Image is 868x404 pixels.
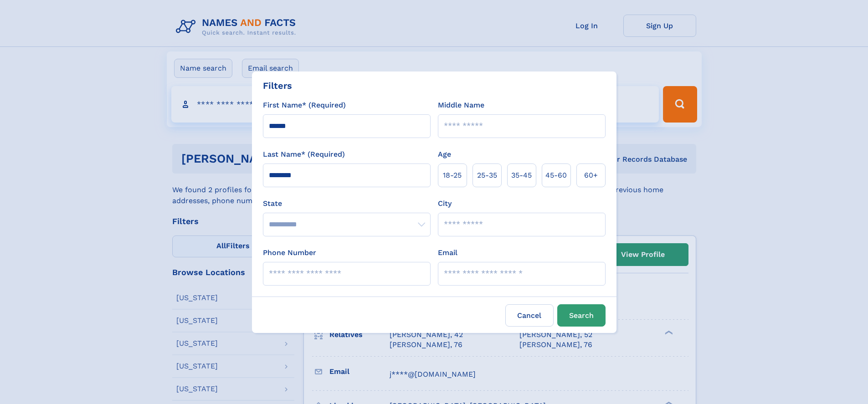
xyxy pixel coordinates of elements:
[438,100,484,111] label: Middle Name
[438,198,452,209] label: City
[263,149,345,160] label: Last Name* (Required)
[438,149,451,160] label: Age
[477,170,497,181] span: 25‑35
[511,170,532,181] span: 35‑45
[557,304,606,327] button: Search
[263,79,292,92] div: Filters
[263,247,316,258] label: Phone Number
[263,198,431,209] label: State
[545,170,567,181] span: 45‑60
[263,100,346,111] label: First Name* (Required)
[505,304,554,327] label: Cancel
[443,170,462,181] span: 18‑25
[438,247,457,258] label: Email
[584,170,598,181] span: 60+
